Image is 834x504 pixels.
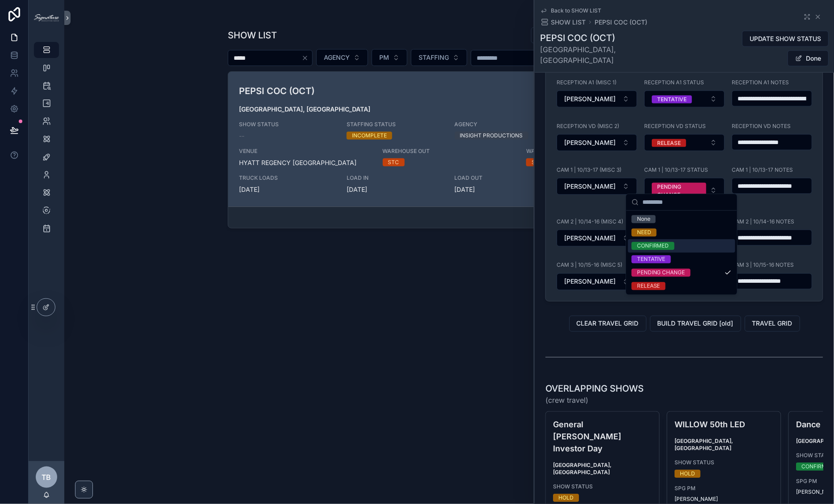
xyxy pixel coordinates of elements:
span: WAREHOUSE OUT [383,148,516,155]
span: RECEPTION A1 (MISC 1) [557,79,616,86]
span: [PERSON_NAME] [564,277,616,286]
span: [DATE] [239,185,336,194]
img: App logo [34,14,59,21]
button: CLEAR TRAVEL GRID [569,316,646,332]
button: Select Button [644,134,725,151]
span: HYATT REGENCY [GEOGRAPHIC_DATA] [239,158,372,167]
span: RECEPTION VD (MISC 2) [557,123,619,130]
span: VENUE [239,148,372,155]
span: BUILD TRAVEL GRID [old] [658,319,733,328]
span: CAM 1 | 10/13-17 STATUS [644,166,708,174]
span: STAFFING [419,53,449,62]
button: VIEW PAST SHOWS [531,27,606,43]
button: Select Button [644,91,725,107]
span: Back to SHOW LIST [551,7,601,14]
button: Select Button [557,134,637,151]
span: [DATE] [455,185,552,194]
span: RECEPTION VD STATUS [644,123,706,130]
span: SPG PM [675,485,774,492]
span: [GEOGRAPHIC_DATA], [GEOGRAPHIC_DATA] [540,44,691,66]
button: Select Button [557,273,637,290]
span: SHOW LIST [551,18,586,27]
h3: PEPSI COC (OCT) [239,84,515,98]
div: INCOMPLETE [352,132,387,140]
span: WAREHOUSE IN [526,148,623,155]
div: STC [532,158,543,166]
div: CONFIRMED [637,242,669,250]
span: TRUCK LOADS [239,174,336,182]
button: Select Button [557,178,637,195]
div: CONFIRMED [801,463,834,471]
h4: General [PERSON_NAME] Investor Day [553,419,652,455]
span: CAM 1 | 10/13-17 (MISC 3) [557,166,621,174]
span: CAM 2 | 10/14-16 (MISC 4) [557,218,623,225]
h4: WILLOW 50th LED [675,419,774,431]
span: PM [379,53,389,62]
button: Select Button [644,178,725,203]
span: UPDATE SHOW STATUS [750,34,821,43]
div: Suggestions [626,211,737,294]
div: PENDING CHANGE [657,183,701,199]
span: AGENCY [455,121,552,128]
h1: SHOW LIST [228,29,277,41]
button: BUILD TRAVEL GRID [old] [650,316,741,332]
button: Done [788,50,829,66]
span: STAFFING STATUS [347,121,444,128]
h1: PEPSI COC (OCT) [540,32,691,44]
a: PEPSI COC (OCT)[GEOGRAPHIC_DATA], [GEOGRAPHIC_DATA]SHOW STATUS--STAFFING STATUSINCOMPLETEAGENCYIN... [228,72,670,207]
span: TB [42,472,51,483]
span: RECEPTION A1 NOTES [732,79,789,86]
span: -- [239,132,244,140]
span: CLEAR TRAVEL GRID [577,319,639,328]
span: SHOW STATUS [553,483,652,491]
a: [PERSON_NAME] [675,496,718,503]
div: scrollable content [29,36,64,248]
span: [DATE] [347,185,444,194]
span: CAM 3 | 10/15-16 (MISC 5) [557,262,622,269]
span: CAM 3 | 10/15-16 NOTES [732,262,794,269]
div: NEED [637,228,651,236]
div: INSIGHT PRODUCTIONS [460,132,523,140]
a: Back to SHOW LIST [540,7,601,14]
div: HOLD [680,470,695,478]
div: TENTATIVE [657,95,687,103]
span: CAM 2 | 10/14-16 NOTES [732,218,794,225]
div: STC [388,158,399,166]
span: SHOW STATUS [239,121,336,128]
div: RELEASE [637,282,660,290]
span: RECEPTION A1 STATUS [644,79,704,86]
span: (crew travel) [545,395,644,406]
span: SHOW STATUS [675,459,774,467]
strong: [GEOGRAPHIC_DATA], [GEOGRAPHIC_DATA] [675,438,734,452]
button: Select Button [557,91,637,107]
button: Select Button [411,49,467,66]
button: Select Button [372,49,407,66]
div: TENTATIVE [637,255,666,263]
span: LOAD IN [347,174,444,182]
a: PEPSI COC (OCT) [595,18,647,27]
a: SHOW LIST [540,18,586,27]
span: RECEPTION VD NOTES [732,123,791,130]
span: [PERSON_NAME] [564,95,616,103]
span: TRAVEL GRID [752,319,792,328]
span: LOAD OUT [455,174,552,182]
button: Clear [302,54,312,62]
div: HOLD [558,494,574,502]
button: Select Button [316,49,368,66]
span: CAM 1 | 10/13-17 NOTES [732,166,793,174]
span: [PERSON_NAME] [564,138,616,147]
button: UPDATE SHOW STATUS [742,31,829,47]
h1: OVERLAPPING SHOWS [545,383,644,395]
div: PENDING CHANGE [637,269,685,277]
strong: [GEOGRAPHIC_DATA], [GEOGRAPHIC_DATA] [553,462,613,476]
button: Select Button [557,230,637,247]
span: AGENCY [324,53,350,62]
span: [PERSON_NAME] [564,182,616,191]
div: RELEASE [657,139,681,147]
button: TRAVEL GRID [745,316,800,332]
strong: [GEOGRAPHIC_DATA], [GEOGRAPHIC_DATA] [239,105,370,113]
span: [PERSON_NAME] [564,234,616,243]
div: None [637,215,650,223]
